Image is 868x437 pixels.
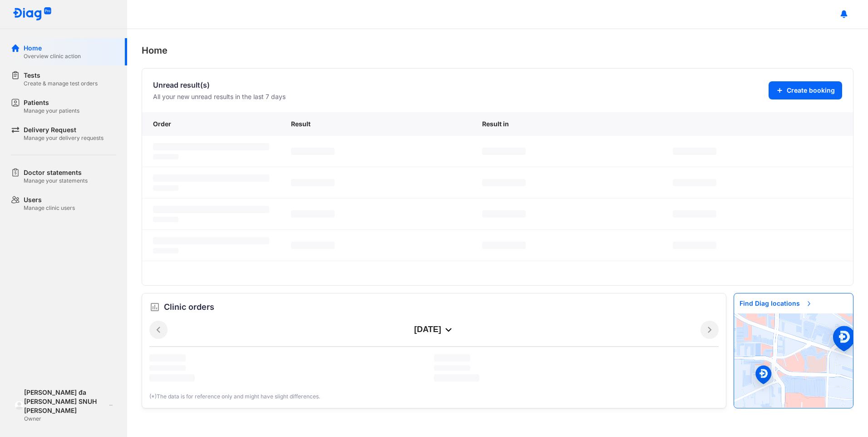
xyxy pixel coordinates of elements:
div: (*)The data is for reference only and might have slight differences. [149,392,719,401]
div: Home [142,44,853,57]
div: Result in [471,112,662,136]
span: ‌ [673,179,716,186]
span: Clinic orders [164,301,214,313]
div: Order [142,112,280,136]
span: Find Diag locations [734,293,818,313]
div: All your new unread results in the last 7 days [153,92,286,101]
span: ‌ [153,206,269,213]
div: Manage your delivery requests [24,134,104,142]
img: logo [13,7,52,21]
span: ‌ [482,179,526,186]
div: Unread result(s) [153,79,286,90]
div: Result [280,112,471,136]
div: Manage your statements [24,177,88,184]
span: ‌ [149,354,186,362]
img: logo [15,401,24,410]
span: ‌ [673,210,716,218]
div: Doctor statements [24,168,88,177]
span: ‌ [291,148,335,155]
img: order.5a6da16c.svg [149,302,160,313]
span: ‌ [291,242,335,249]
button: Create booking [769,81,842,99]
span: ‌ [291,179,335,186]
div: Tests [24,71,98,80]
span: ‌ [291,210,335,218]
span: ‌ [153,185,178,191]
span: ‌ [153,237,269,244]
span: ‌ [153,154,178,159]
span: ‌ [149,365,186,371]
div: Home [24,44,81,53]
div: Create & manage test orders [24,80,98,87]
div: [DATE] [168,324,700,335]
span: ‌ [482,242,526,249]
span: ‌ [482,148,526,155]
div: Overview clinic action [24,53,81,60]
span: ‌ [153,143,269,150]
div: Patients [24,98,79,107]
span: ‌ [482,210,526,218]
span: ‌ [434,374,479,382]
div: Delivery Request [24,125,104,134]
span: ‌ [673,148,716,155]
span: ‌ [153,174,269,182]
div: Manage your patients [24,107,79,114]
div: Manage clinic users [24,204,75,212]
div: Users [24,195,75,204]
span: Create booking [787,86,835,95]
span: ‌ [434,365,470,371]
span: ‌ [153,248,178,253]
div: Owner [24,415,106,422]
span: ‌ [153,217,178,222]
span: ‌ [673,242,716,249]
div: [PERSON_NAME] đa [PERSON_NAME] SNUH [PERSON_NAME] [24,388,106,415]
span: ‌ [434,354,470,362]
span: ‌ [149,374,195,382]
